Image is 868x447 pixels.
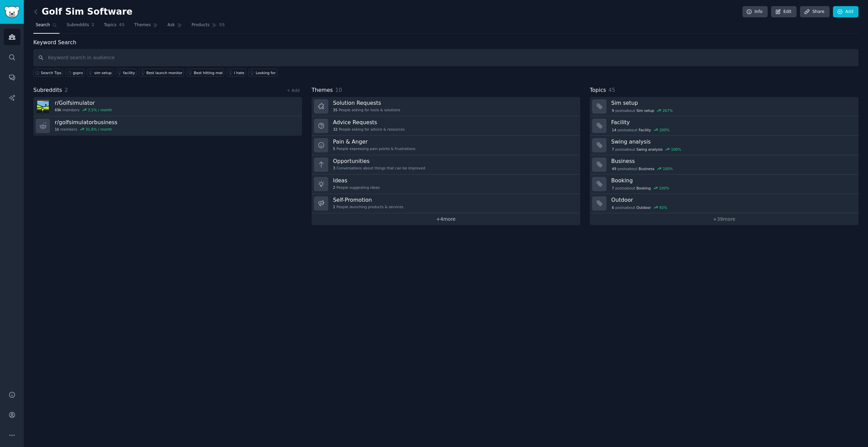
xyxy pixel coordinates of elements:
a: Booking7postsaboutBooking100% [590,175,858,194]
h3: r/ Golfsimulator [55,99,112,106]
div: 31.6 % / month [86,127,112,132]
div: Best hitting mat [194,70,223,75]
div: post s about [611,127,670,133]
a: Best hitting mat [186,69,224,77]
label: Keyword Search [33,39,76,46]
div: 100 % [663,166,673,171]
span: Subreddits [33,86,62,95]
div: People asking for advice & resources [333,127,405,132]
a: Swing analysis7postsaboutSwing analysis100% [590,136,858,155]
span: 3 [333,166,335,170]
span: 7 [612,186,614,191]
div: post s about [611,166,673,172]
h3: Booking [611,177,854,184]
span: Outdoor [636,205,651,210]
a: +4more [312,213,580,225]
a: Self-Promotion1People launching products & services [312,194,580,213]
a: Opportunities3Conversations about things that can be improved [312,155,580,175]
span: Topics [104,22,116,28]
div: People expressing pain points & frustrations [333,146,415,151]
div: 200 % [659,128,669,132]
span: 69k [55,107,61,112]
span: Facility [639,128,651,132]
a: Outdoor6postsaboutOutdoor92% [590,194,858,213]
h3: Solution Requests [333,99,400,106]
button: Search Tips [33,69,63,77]
div: 92 % [659,205,667,210]
a: Topics45 [101,20,127,34]
div: post s about [611,185,670,191]
a: Ideas2People suggesting ideas [312,175,580,194]
a: Pain & Anger5People expressing pain points & frustrations [312,136,580,155]
span: 2 [333,185,335,190]
span: 7 [612,147,614,152]
span: 5 [333,146,335,151]
a: +39more [590,213,858,225]
span: Products [191,22,210,28]
div: facility [123,70,135,75]
a: Themes [132,20,161,34]
h2: Golf Sim Software [33,6,133,17]
div: members [55,127,117,132]
div: sim setup [94,70,112,75]
h3: Outdoor [611,196,854,203]
div: Best launch monitor [146,70,182,75]
div: Looking for [256,70,276,75]
a: r/golfsimulatorbusiness1kmembers31.6% / month [33,116,302,136]
input: Keyword search in audience [33,49,858,66]
div: post s about [611,107,673,114]
h3: Business [611,158,854,165]
a: facility [116,69,137,77]
a: Best launch monitor [139,69,184,77]
h3: Pain & Anger [333,138,415,145]
a: + Add [287,88,300,93]
a: Advice Requests32People asking for advice & resources [312,116,580,136]
a: r/Golfsimulator69kmembers3.5% / month [33,97,302,116]
span: Business [639,166,654,171]
span: 10 [335,87,342,93]
span: 32 [333,127,337,132]
a: sim setup [87,69,113,77]
a: Share [800,6,829,18]
a: Search [33,20,60,34]
div: 100 % [659,186,669,191]
h3: Facility [611,119,854,126]
span: 35 [333,107,337,112]
span: Search [36,22,50,28]
div: post s about [611,204,668,211]
a: gspro [65,69,84,77]
div: post s about [611,146,682,152]
span: 2 [65,87,68,93]
span: 45 [608,87,615,93]
div: 3.5 % / month [88,107,112,112]
a: Edit [771,6,797,18]
span: Search Tips [41,70,62,75]
h3: Ideas [333,177,380,184]
div: gspro [73,70,83,75]
span: 1k [55,127,59,132]
a: Subreddits2 [64,20,97,34]
div: People launching products & services [333,204,403,209]
span: 49 [612,166,616,171]
a: Products55 [189,20,227,34]
span: 2 [91,22,95,28]
a: Looking for [248,69,277,77]
a: I hate [227,69,246,77]
span: 1 [333,204,335,209]
h3: Opportunities [333,158,425,165]
span: 55 [219,22,225,28]
span: Sim setup [636,108,654,113]
div: 100 % [671,147,681,152]
span: Ask [167,22,175,28]
div: I hate [234,70,244,75]
div: 267 % [663,108,673,113]
a: Info [742,6,768,18]
h3: Sim setup [611,99,854,106]
h3: r/ golfsimulatorbusiness [55,119,117,126]
span: Topics [590,86,606,95]
span: 14 [612,128,616,132]
span: Themes [312,86,333,95]
span: 9 [612,108,614,113]
a: Sim setup9postsaboutSim setup267% [590,97,858,116]
div: Conversations about things that can be improved [333,166,425,170]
